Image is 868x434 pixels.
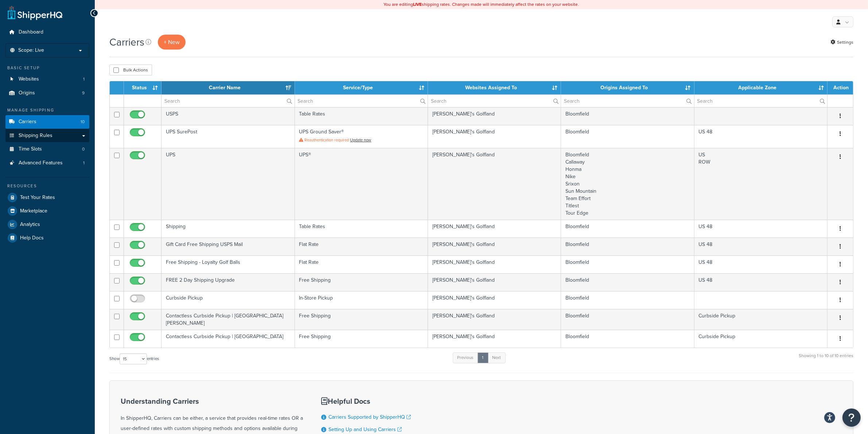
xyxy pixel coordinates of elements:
[799,352,853,367] div: Showing 1 to 10 of 10 entries
[20,222,40,228] span: Analytics
[321,397,416,405] h3: Helpful Docs
[109,64,152,75] button: Bulk Actions
[561,238,694,255] td: Bloomfield
[161,148,295,220] td: UPS
[561,107,694,125] td: Bloomfield
[828,81,853,94] th: Action
[124,81,161,94] th: Status: activate to sort column ascending
[5,86,89,100] a: Origins 9
[295,81,428,94] th: Service/Type: activate to sort column ascending
[19,76,39,82] span: Websites
[5,156,89,170] li: Advanced Features
[161,220,295,238] td: Shipping
[19,119,36,125] span: Carriers
[561,255,694,273] td: Bloomfield
[5,183,89,189] div: Resources
[161,255,295,273] td: Free Shipping - Loyalty Golf Balls
[428,255,561,273] td: [PERSON_NAME]'s Golfland
[478,352,489,363] a: 1
[428,330,561,348] td: [PERSON_NAME]'s Golfland
[694,309,828,330] td: Curbside Pickup
[694,255,828,273] td: US 48
[5,231,89,245] a: Help Docs
[295,273,428,291] td: Free Shipping
[20,195,55,201] span: Test Your Rates
[488,352,506,363] a: Next
[561,95,694,107] input: Search
[428,273,561,291] td: [PERSON_NAME]'s Golfland
[295,148,428,220] td: UPS®
[19,29,43,35] span: Dashboard
[19,146,42,152] span: Time Slots
[83,160,85,166] span: 1
[121,397,303,405] h3: Understanding Carriers
[561,81,694,94] th: Origins Assigned To: activate to sort column ascending
[428,125,561,148] td: [PERSON_NAME]'s Golfland
[413,1,422,8] b: LIVE
[5,142,89,156] a: Time Slots 0
[20,208,47,214] span: Marketplace
[694,81,828,94] th: Applicable Zone: activate to sort column ascending
[350,137,371,143] a: Update now
[295,309,428,330] td: Free Shipping
[161,107,295,125] td: USPS
[694,220,828,238] td: US 48
[5,65,89,71] div: Basic Setup
[561,330,694,348] td: Bloomfield
[428,220,561,238] td: [PERSON_NAME]'s Golfland
[5,86,89,100] li: Origins
[328,426,402,433] a: Setting Up and Using Carriers
[5,129,89,142] a: Shipping Rules
[561,125,694,148] td: Bloomfield
[109,353,159,364] label: Show entries
[161,309,295,330] td: Contactless Curbside Pickup | [GEOGRAPHIC_DATA][PERSON_NAME]
[5,73,89,86] li: Websites
[5,218,89,231] li: Analytics
[82,90,85,96] span: 9
[5,26,89,39] a: Dashboard
[161,291,295,309] td: Curbside Pickup
[428,95,561,107] input: Search
[428,81,561,94] th: Websites Assigned To: activate to sort column ascending
[5,73,89,86] a: Websites 1
[561,291,694,309] td: Bloomfield
[428,309,561,330] td: [PERSON_NAME]'s Golfland
[81,119,85,125] span: 10
[5,204,89,218] a: Marketplace
[561,148,694,220] td: Bloomfield Callaway Honma Nike Srixon Sun Mountain Team Effort Titlest Tour Edge
[295,238,428,255] td: Flat Rate
[109,35,144,49] h1: Carriers
[5,191,89,204] a: Test Your Rates
[18,47,44,54] span: Scope: Live
[5,115,89,129] li: Carriers
[428,291,561,309] td: [PERSON_NAME]'s Golfland
[295,107,428,125] td: Table Rates
[561,309,694,330] td: Bloomfield
[428,238,561,255] td: [PERSON_NAME]'s Golfland
[83,76,85,82] span: 1
[694,125,828,148] td: US 48
[295,255,428,273] td: Flat Rate
[694,148,828,220] td: US ROW
[561,273,694,291] td: Bloomfield
[161,238,295,255] td: Gift Card Free Shipping USPS Mail
[694,330,828,348] td: Curbside Pickup
[120,353,147,364] select: Showentries
[5,156,89,170] a: Advanced Features 1
[161,273,295,291] td: FREE 2 Day Shipping Upgrade
[295,125,428,148] td: UPS Ground Saver®
[694,238,828,255] td: US 48
[161,81,295,94] th: Carrier Name: activate to sort column ascending
[8,5,62,20] a: ShipperHQ Home
[19,133,52,139] span: Shipping Rules
[161,125,295,148] td: UPS SurePost
[158,35,186,50] button: + New
[328,413,411,421] a: Carriers Supported by ShipperHQ
[19,160,63,166] span: Advanced Features
[295,220,428,238] td: Table Rates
